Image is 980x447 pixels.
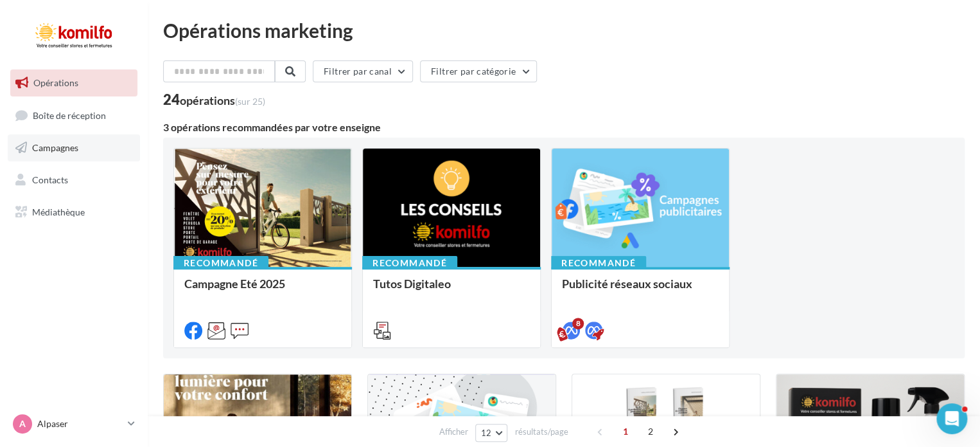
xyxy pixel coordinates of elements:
button: 12 [475,424,508,442]
span: Campagne Eté 2025 [184,277,285,291]
span: Publicité réseaux sociaux [562,277,692,291]
button: Filtrer par canal [313,60,413,82]
a: A Alpaser [10,412,137,436]
p: Alpaser [37,417,123,430]
div: 8 [572,318,584,329]
span: Contacts [32,174,68,185]
div: Opérations marketing [163,21,965,40]
span: 1 [615,421,636,442]
span: Boîte de réception [33,109,106,120]
div: 3 opérations recommandées par votre enseigne [163,122,965,132]
span: (sur 25) [235,96,265,107]
span: Afficher [439,426,468,438]
iframe: Intercom live chat [936,403,967,434]
a: Campagnes [8,134,140,161]
a: Opérations [8,69,140,96]
div: opérations [180,95,265,106]
span: résultats/page [514,426,568,438]
span: Opérations [33,77,78,88]
span: 12 [481,428,492,438]
div: Recommandé [362,256,457,270]
div: 24 [163,93,265,107]
a: Médiathèque [8,199,140,226]
span: Médiathèque [32,206,85,217]
button: Filtrer par catégorie [420,60,537,82]
span: Tutos Digitaleo [373,277,451,291]
a: Contacts [8,167,140,194]
div: Recommandé [173,256,268,270]
span: A [19,417,26,430]
div: Recommandé [551,256,646,270]
a: Boîte de réception [8,102,140,129]
span: 2 [640,421,661,442]
span: Campagnes [32,142,78,153]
